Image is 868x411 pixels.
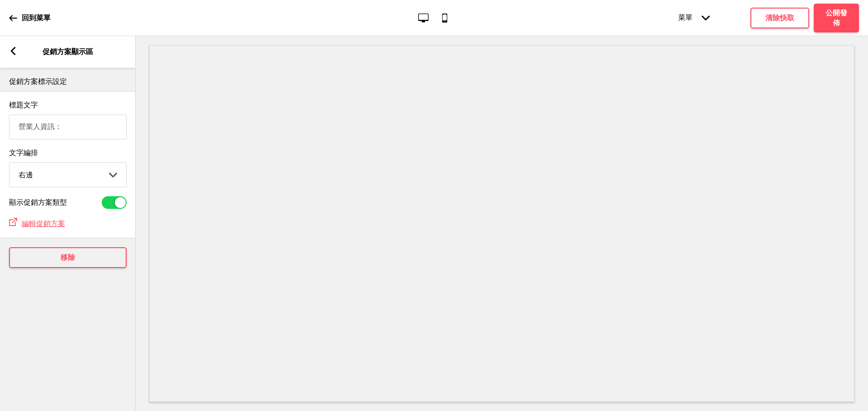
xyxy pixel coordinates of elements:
[765,13,794,23] h4: 清除快取
[669,4,719,32] div: 菜單
[823,8,850,28] h4: 公開發佈
[61,253,75,263] h4: 移除
[22,219,65,228] span: 編輯促銷方案
[42,47,93,57] p: 促銷方案顯示區
[9,247,127,268] button: 移除
[22,13,51,23] p: 回到菜單
[17,219,65,228] a: 編輯促銷方案
[9,148,127,158] label: 文字編排
[814,4,859,32] button: 公開發佈
[9,77,127,87] p: 促銷方案標示設定
[9,101,38,109] label: 標題文字
[9,6,51,30] a: 回到菜單
[750,8,809,28] button: 清除快取
[9,198,67,208] label: 顯示促銷方案類型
